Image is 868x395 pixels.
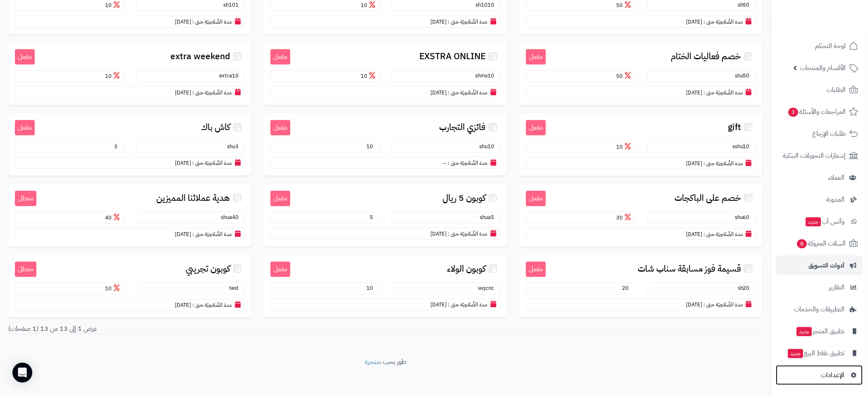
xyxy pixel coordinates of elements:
[478,284,498,292] small: wqcnc
[728,123,741,132] span: gift
[776,146,863,166] a: إشعارات التحويلات البنكية
[270,262,290,277] small: مفعل
[192,301,232,309] small: مدة الصَّلاحِيَة حتى :
[442,193,485,203] span: كوبون 5 ريال
[526,262,546,277] small: مفعل
[366,142,377,150] span: 10
[448,301,487,308] small: مدة الصَّلاحِيَة حتى :
[105,72,122,80] span: 10
[223,1,243,9] small: sh101
[703,89,743,96] small: مدة الصَّلاحِيَة حتى :
[229,284,243,292] small: test
[812,9,860,26] img: logo-2.png
[430,301,447,308] span: [DATE]
[192,89,232,96] small: مدة الصَّلاحِيَة حتى :
[114,142,122,150] span: 3
[616,72,633,80] span: 50
[738,284,754,292] small: sh20
[264,184,507,246] a: مفعل كوبون 5 ريال shua5 5 مدة الصَّلاحِيَة حتى : [DATE]
[476,1,498,9] small: sh1010
[787,347,845,359] span: تطبيق نقاط البيع
[827,84,846,96] span: الطلبات
[686,159,702,167] span: [DATE]
[361,72,377,80] span: 10
[686,18,702,26] span: [DATE]
[175,230,191,238] span: [DATE]
[419,52,485,61] span: EXSTRA ONLINE
[703,18,743,26] small: مدة الصَّلاحِيَة حتى :
[192,230,232,238] small: مدة الصَّلاحِيَة حتى :
[479,142,498,150] small: shu10
[430,230,447,238] span: [DATE]
[365,357,380,367] a: متجرة
[192,18,232,26] small: مدة الصَّلاحِيَة حتى :
[8,43,251,105] a: مفعل extra weekend extra10 10 مدة الصَّلاحِيَة حتى : [DATE]
[430,89,447,96] span: [DATE]
[821,369,845,381] span: الإعدادات
[827,194,845,205] span: المدونة
[448,159,487,167] small: مدة الصَّلاحِيَة حتى :
[776,343,863,363] a: تطبيق نقاط البيعجديد
[805,216,845,227] span: وآتس آب
[738,1,754,9] small: sh50
[15,262,36,277] small: معطل
[703,230,743,238] small: مدة الصَّلاحِيَة حتى :
[638,264,741,274] span: قسيمة فوز مسابقة سناب شات
[671,52,741,61] span: خصم فعاليات الختام
[776,277,863,297] a: التقارير
[430,18,447,26] span: [DATE]
[519,43,763,105] a: مفعل خصم فعاليات الختام shu50 50 مدة الصَّلاحِيَة حتى : [DATE]
[475,72,498,79] small: shms10
[776,102,863,122] a: المراجعات والأسئلة3
[735,72,754,79] small: shu50
[8,113,251,176] a: مفعل كاش باك shu3 3 مدة الصَّلاحِيَة حتى : [DATE]
[12,363,32,383] div: Open Intercom Messenger
[797,239,808,249] span: 8
[448,230,487,238] small: مدة الصَّلاحِيَة حتى :
[480,213,498,221] small: shua5
[526,120,546,135] small: مفعل
[622,284,633,292] span: 20
[776,124,863,144] a: طلبات الإرجاع
[264,255,507,317] a: مفعل كوبون الولاء wqcnc 10 مدة الصَّلاحِيَة حتى : [DATE]
[829,172,845,183] span: العملاء
[674,193,741,203] span: خصم على الباكجات
[796,325,845,337] span: تطبيق المتجر
[796,238,846,249] span: السلات المتروكة
[15,49,35,65] small: مفعل
[186,264,230,274] span: كوبون تجريبي
[366,284,377,292] span: 10
[270,120,290,135] small: مفعل
[8,255,251,318] a: معطل كوبون تجريبي test 10 مدة الصَّلاحِيَة حتى : [DATE]
[776,212,863,231] a: وآتس آبجديد
[776,168,863,188] a: العملاء
[361,1,377,9] span: 10
[776,190,863,210] a: المدونة
[105,1,122,9] span: 10
[219,72,243,79] small: extra10
[448,89,487,96] small: مدة الصَّلاحِيَة حتى :
[175,18,191,26] span: [DATE]
[616,214,633,222] span: 30
[801,62,846,74] span: الأقسام والمنتجات
[526,191,546,206] small: مفعل
[616,143,633,151] span: 10
[15,120,35,135] small: مفعل
[448,18,487,26] small: مدة الصَّلاحِيَة حتى :
[809,260,845,271] span: أدوات التسويق
[227,142,243,150] small: shu3
[105,214,122,222] span: 40
[788,106,846,118] span: المراجعات والأسئلة
[616,1,633,9] span: 50
[829,282,845,293] span: التقارير
[270,191,290,206] small: مفعل
[686,301,702,308] span: [DATE]
[776,365,863,385] a: الإعدادات
[15,191,36,206] small: معطل
[776,80,863,100] a: الطلبات
[526,49,546,65] small: مفعل
[686,230,702,238] span: [DATE]
[439,123,485,132] span: فائزي التجارب
[175,159,191,167] span: [DATE]
[221,213,243,221] small: shua40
